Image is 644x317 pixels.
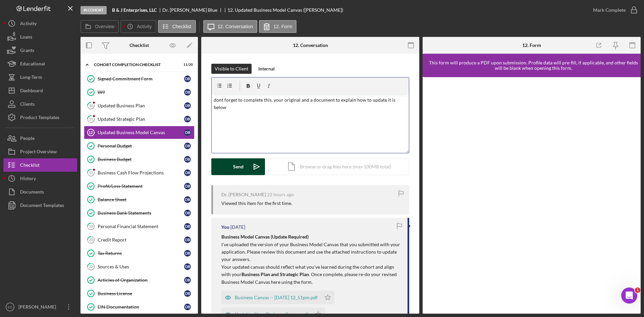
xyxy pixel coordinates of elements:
div: Updated Business Plan [98,103,184,108]
span: 1 [635,287,640,293]
p: Your updated canvas should reflect what you’ve learned during the cohort and align with your . On... [221,263,401,286]
label: 12. Form [273,24,292,29]
div: D B [184,277,191,283]
a: Articles of OrganizationDB [84,273,195,287]
div: Updating Your Business Canvas.pdf [235,312,308,317]
div: Updated Strategic Plan [98,116,184,122]
a: Business Bank StatementsDB [84,206,195,220]
div: Profit/Loss Statement [98,183,184,189]
a: Balance SheetDB [84,193,195,206]
div: D B [184,290,191,297]
div: D B [184,102,191,109]
div: D B [184,223,191,230]
div: Viewed this item for the first time. [221,201,292,206]
tspan: 20 [89,237,93,242]
p: I've uploaded the version of your Business Model Canvas that you submitted with your application.... [221,233,401,263]
a: W9DB [84,86,195,99]
a: 15Business Cash Flow ProjectionsDB [84,166,195,179]
div: W9 [98,90,184,95]
a: 12Updated Business Model CanvasDB [84,126,195,139]
a: Signed Commitment FormDB [84,72,195,86]
button: Visible to Client [211,64,252,74]
button: Checklist [158,20,196,33]
a: Business BudgetDB [84,153,195,166]
div: D B [184,89,191,96]
a: 10Updated Business PlanDB [84,99,195,112]
button: Internal [255,64,278,74]
div: D B [184,263,191,270]
button: KD[PERSON_NAME] [3,300,77,314]
div: 12. Updated Business Model Canvas ([PERSON_NAME]) [227,7,343,13]
div: Updated Business Model Canvas [98,130,184,135]
text: KD [8,305,12,309]
tspan: 12 [89,130,93,135]
div: D B [184,156,191,163]
div: Send [233,158,244,175]
div: Business Budget [98,157,184,162]
div: D B [184,250,191,257]
button: Activity [120,20,156,33]
div: Cohort Completion Checklist [94,63,176,67]
tspan: 10 [89,103,93,108]
a: 20Credit ReportDB [84,233,195,247]
div: D B [184,236,191,243]
div: Business Cash Flow Projections [98,170,184,175]
a: Personal BudgetDB [84,139,195,153]
a: Tax ReturnsDB [84,247,195,260]
button: 12. Form [259,20,297,33]
label: Overview [95,24,114,29]
a: Business LicenseDB [84,287,195,300]
div: Internal [258,64,275,74]
a: 19Personal Financial StatementDB [84,220,195,233]
div: Mark Complete [593,3,626,17]
div: Visible to Client [215,64,248,74]
div: Dr. [PERSON_NAME] Blue [162,7,223,13]
time: 2025-09-23 19:17 [230,224,245,230]
div: D B [184,143,191,149]
b: B & J Enterprises, LLC [112,7,157,13]
label: Checklist [172,24,192,29]
div: Credit Report [98,237,184,243]
div: Tax Returns [98,251,184,256]
div: You [221,224,229,230]
a: 11Updated Strategic PlanDB [84,112,195,126]
tspan: 22 [89,264,93,269]
div: 12. Form [522,43,541,48]
iframe: Intercom live chat [621,287,637,304]
time: 2025-09-30 16:27 [267,192,294,197]
p: dont forget to complete this. your original and a document to explain how to update it is below [214,96,407,111]
button: Overview [80,20,119,33]
div: D B [184,116,191,122]
div: 12. Conversation [293,43,328,48]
